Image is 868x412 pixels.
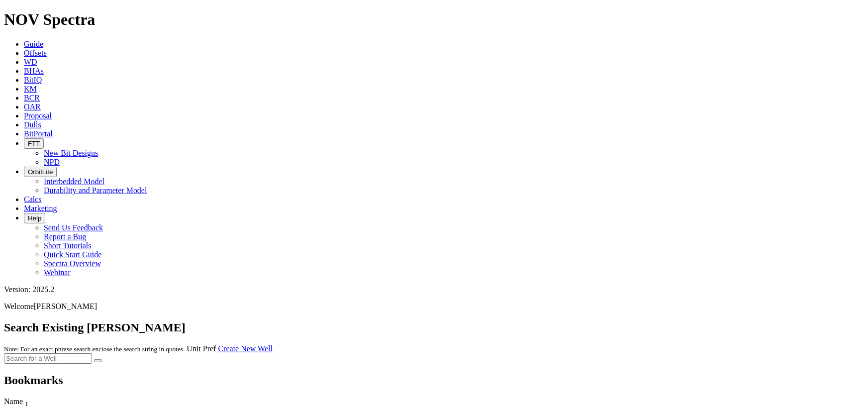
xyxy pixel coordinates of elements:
a: BitPortal [24,129,53,138]
a: OAR [24,103,41,111]
button: Help [24,213,45,223]
a: Dulls [24,120,41,129]
h1: NOV Spectra [4,10,864,29]
button: FTT [24,138,44,149]
a: Quick Start Guide [44,250,101,259]
a: Report a Bug [44,232,86,241]
div: Version: 2025.2 [4,285,864,294]
span: FTT [28,140,40,147]
a: Marketing [24,204,57,212]
div: Name Sort None [4,397,797,408]
span: Name [4,397,23,406]
h2: Search Existing [PERSON_NAME] [4,321,864,334]
a: Send Us Feedback [44,223,103,232]
a: Offsets [24,49,47,57]
a: Durability and Parameter Model [44,186,147,195]
a: Short Tutorials [44,241,92,250]
input: Search for a Well [4,353,92,364]
a: BitIQ [24,76,42,84]
span: [PERSON_NAME] [34,302,97,310]
span: Sort None [25,397,28,406]
a: BCR [24,94,40,102]
a: WD [24,58,37,66]
span: OrbitLite [28,168,53,176]
small: Note: For an exact phrase search enclose the search string in quotes. [4,345,185,353]
button: OrbitLite [24,167,57,177]
h2: Bookmarks [4,374,864,387]
sub: 1 [25,400,28,408]
a: Spectra Overview [44,259,101,268]
a: Proposal [24,111,52,120]
span: Help [28,214,41,222]
a: Calcs [24,195,42,204]
a: BHAs [24,67,44,75]
p: Welcome [4,302,864,311]
a: New Bit Designs [44,149,98,157]
a: Create New Well [218,344,273,353]
a: NPD [44,158,60,166]
a: Interbedded Model [44,177,104,186]
a: Unit Pref [187,344,216,353]
a: KM [24,85,37,93]
a: Webinar [44,268,71,277]
a: Guide [24,40,43,48]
